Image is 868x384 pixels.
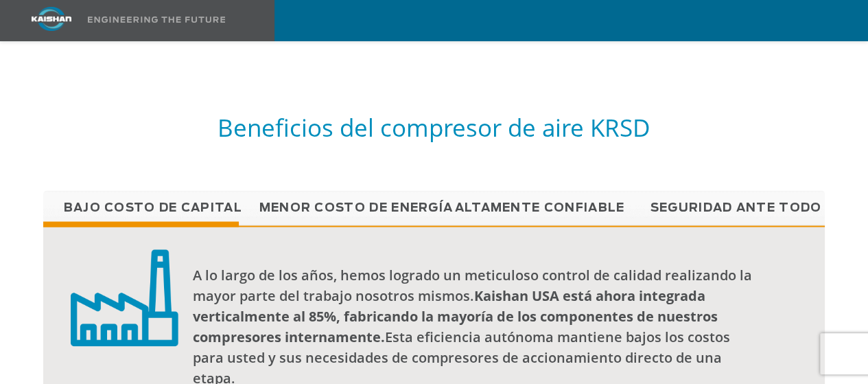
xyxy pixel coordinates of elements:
a: Seguridad ante todo [629,190,825,225]
a: Bajo costo de capital [43,190,239,225]
font: Menor costo de energía [259,201,454,213]
font: Repuestos y servicio [445,56,580,65]
a: Menor costo de energía [239,190,434,225]
font: Bajo costo de capital [64,201,242,213]
font: Industrias [288,56,358,65]
a: Contáctenos [769,42,856,79]
font: Recursos [587,56,648,65]
a: Sobre nosotros [655,42,762,79]
a: Repuestos y servicio [445,42,580,79]
img: Ingeniería del futuro [88,16,225,23]
a: Recursos [587,42,648,79]
font: A lo largo de los años, hemos logrado un meticuloso control de calidad realizando la mayor parte ... [193,265,752,304]
a: Productos [365,42,438,79]
font: Productos [365,56,438,65]
font: Seguridad ante todo [650,201,821,213]
font: Beneficios del compresor de aire KRSD [218,111,650,143]
a: Altamente confiable [434,190,630,225]
img: Insignia de baja inversión de capital [71,247,178,346]
a: Industrias [288,42,358,79]
font: Sobre nosotros [655,56,762,65]
font: Altamente confiable [455,201,625,213]
font: Kaishan USA está ahora integrada verticalmente al 85%, fabricando la mayoría de los componentes d... [193,286,718,346]
font: Contáctenos [769,56,856,65]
